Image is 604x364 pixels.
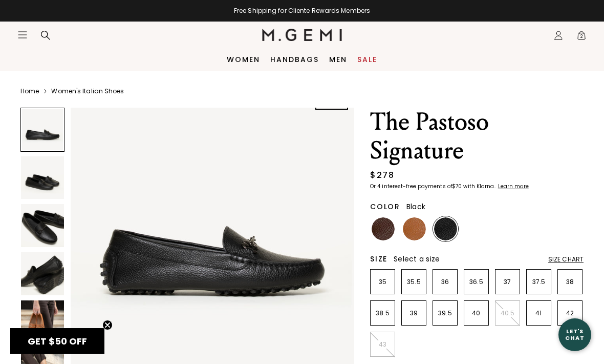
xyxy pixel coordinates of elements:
[270,55,319,64] a: Handbags
[497,184,529,190] a: Learn more
[495,309,520,317] p: 40.5
[498,183,529,190] klarna-placement-style-cta: Learn more
[402,309,426,317] p: 39
[28,335,87,348] span: GET $50 OFF
[433,278,457,286] p: 36
[433,309,457,317] p: 39.5
[402,278,426,286] p: 35.5
[21,204,64,247] img: The Pastoso Signature
[21,300,64,343] img: The Pastoso Signature
[394,254,440,264] span: Select a size
[371,278,395,286] p: 35
[463,183,497,190] klarna-placement-style-body: with Klarna
[434,217,457,240] img: Black
[20,87,39,95] a: Home
[371,340,395,349] p: 43
[406,201,425,212] span: Black
[370,255,387,263] h2: Size
[527,309,551,317] p: 41
[372,217,395,240] img: Chocolate
[10,328,104,354] div: GET $50 OFFClose teaser
[329,55,347,64] a: Men
[370,169,394,181] div: $278
[227,55,260,64] a: Women
[51,87,124,95] a: Women's Italian Shoes
[576,32,587,43] span: 2
[357,55,377,64] a: Sale
[452,183,462,190] klarna-placement-style-amount: $70
[403,217,426,240] img: Tan
[558,309,582,317] p: 42
[17,30,28,40] button: Open site menu
[262,29,342,41] img: M.Gemi
[495,278,520,286] p: 37
[558,278,582,286] p: 38
[371,309,395,317] p: 38.5
[21,156,64,199] img: The Pastoso Signature
[21,252,64,295] img: The Pastoso Signature
[527,278,551,286] p: 37.5
[102,320,113,330] button: Close teaser
[548,255,584,264] div: Size Chart
[370,203,400,211] h2: Color
[464,309,488,317] p: 40
[370,183,452,190] klarna-placement-style-body: Or 4 interest-free payments of
[370,108,584,165] h1: The Pastoso Signature
[558,328,591,341] div: Let's Chat
[464,278,488,286] p: 36.5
